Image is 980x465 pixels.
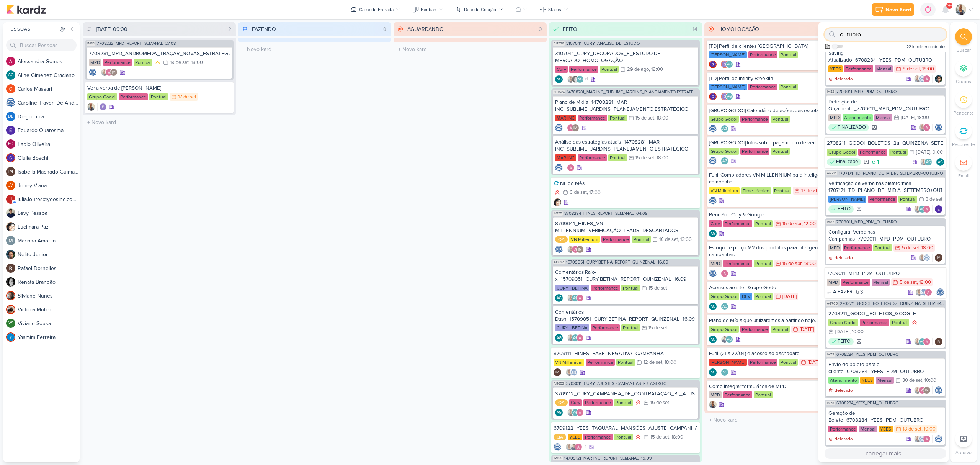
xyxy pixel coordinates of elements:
[6,39,77,51] input: Buscar Pessoas
[903,67,920,72] div: 8 de set
[876,159,879,165] span: 4
[89,50,230,57] div: 7708281_MPD_ANDROMEDA_TRAÇAR_NOVAS_ESTRATÉGIAS
[6,126,15,135] img: Eduardo Quaresma
[554,198,561,206] div: Criador(a): Lucimara Paz
[6,70,15,80] div: Aline Gimenez Graciano
[87,103,95,111] img: Iara Santos
[709,61,717,68] div: Criador(a): Giulia Boschi
[178,95,196,100] div: 17 de set
[18,223,80,231] div: L u c i m a r a P a z
[632,236,651,243] div: Pontual
[827,149,857,156] div: Grupo Godoi
[930,150,943,155] div: , 9:00
[748,84,777,90] div: Performance
[839,171,943,175] span: 1707171_TD_PLANO_DE_MIDIA_SETEMBRO+OUTUBRO
[920,158,928,166] img: Iara Santos
[6,153,15,162] img: Giulia Boschi
[920,67,934,72] div: , 18:00
[87,85,231,92] div: Ver a verba de Godoi
[553,211,563,216] span: IM155
[576,75,584,83] div: Aline Gimenez Graciano
[608,115,627,121] div: Pontual
[828,124,869,131] div: FINALIZADO
[578,78,583,82] p: AG
[601,236,630,243] div: Performance
[565,124,579,132] div: Colaboradores: Alessandra Gomes, Isabella Machado Guimarães
[6,181,15,190] div: Joney Viana
[885,6,911,14] div: Novo Kard
[564,211,648,216] span: 8708294_HINES_REPORT_SEMANAL_04.09
[874,114,892,121] div: Mensal
[721,61,728,68] img: Giulia Boschi
[727,63,732,67] p: AG
[920,158,934,166] div: Colaboradores: Iara Santos, Aline Gimenez Graciano
[844,65,873,72] div: Performance
[902,246,919,251] div: 5 de set
[826,90,835,94] span: IM82
[709,157,717,165] img: Caroline Traven De Andrade
[567,75,575,83] img: Iara Santos
[112,71,116,75] p: IM
[569,66,598,73] div: Performance
[572,124,579,132] div: Isabella Machado Guimarães
[918,205,926,213] div: Aline Gimenez Graciano
[553,90,565,94] span: CT1524
[721,270,728,277] img: Alessandra Gomes
[553,41,565,46] span: AG536
[6,277,15,287] img: Renata Brandão
[723,260,752,267] div: Performance
[722,159,727,163] p: AG
[740,116,769,123] div: Performance
[722,127,727,131] p: AG
[555,124,563,132] img: Caroline Traven De Andrade
[8,170,13,174] p: IM
[721,157,728,165] div: Aline Gimenez Graciano
[709,125,717,133] div: Criador(a): Caroline Traven De Andrade
[240,44,390,55] input: + Novo kard
[608,154,627,161] div: Pontual
[555,50,696,64] div: 3107041_CURY_DECORADOS_E_ESTUDO DE MERCADO_HOMOLOGAÇÃO
[18,140,80,148] div: F a b i o O l i v e i r a
[936,158,944,166] div: Responsável: Aline Gimenez Graciano
[858,149,887,156] div: Performance
[918,75,926,83] img: Caroline Traven De Andrade
[18,154,80,162] div: G i u l i a B o s c h i
[709,61,717,68] img: Giulia Boschi
[572,246,579,253] img: Alessandra Gomes
[566,41,640,46] span: 3107041_CURY_ANALISE_DE_ESTUDO
[554,198,561,206] img: Lucimara Paz
[134,59,152,66] div: Pontual
[119,93,148,100] div: Performance
[709,211,853,218] div: Reunião - Cury & Google
[857,207,861,211] div: Arquivado
[868,196,897,203] div: Performance
[709,220,722,227] div: Cury
[105,69,113,76] img: Alessandra Gomes
[923,254,931,262] img: Caroline Traven De Andrade
[935,75,942,83] img: Nelito Junior
[557,78,562,82] p: AG
[10,197,12,201] p: j
[709,75,853,82] div: [TD] Perfil do Infinity Brooklin
[555,246,563,253] img: Caroline Traven De Andrade
[87,41,95,46] span: IM83
[600,66,619,73] div: Pontual
[828,244,841,251] div: MPD
[565,164,575,172] div: Colaboradores: Alessandra Gomes
[627,67,649,72] div: 29 de ago
[709,93,717,100] div: Criador(a): Giulia Boschi
[6,26,58,33] div: Pessoas
[380,25,390,33] div: 0
[838,124,866,131] p: FINALIZADO
[709,139,853,146] div: [GRUPO GODOI] Infos sobre pagamento de verba
[18,264,80,272] div: R a f a e l D o r n e l l e s
[569,236,600,243] div: VN Millenium
[955,4,966,15] img: Iara Santos
[709,93,717,100] img: Giulia Boschi
[709,148,739,155] div: Grupo Godoi
[771,116,790,123] div: Pontual
[826,171,837,175] span: AG714
[8,73,14,77] p: AG
[825,448,946,459] button: carregar mais...
[826,220,835,224] span: IM82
